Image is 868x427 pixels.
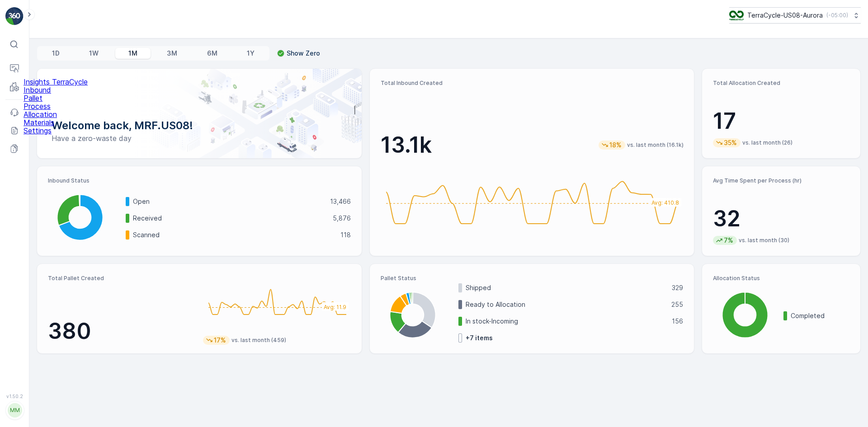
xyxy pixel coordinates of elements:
[133,214,327,223] p: Received
[340,230,351,239] p: 118
[791,311,849,320] p: Completed
[713,177,849,184] p: Avg Time Spent per Process (hr)
[48,318,196,345] p: 380
[672,283,683,292] p: 329
[231,337,286,344] p: vs. last month (459)
[713,80,849,87] p: Total Allocation Created
[466,283,666,292] p: Shipped
[5,7,24,25] img: logo
[52,133,347,144] p: Have a zero-waste day
[747,11,823,20] p: TerraCycle-US08-Aurora
[133,197,324,206] p: Open
[466,300,666,309] p: Ready to Allocation
[213,336,227,345] p: 17%
[133,230,335,239] p: Scanned
[739,237,789,244] p: vs. last month (30)
[671,300,683,309] p: 255
[742,139,793,146] p: vs. last month (26)
[48,177,351,184] p: Inbound Status
[247,49,255,58] p: 1Y
[381,275,684,282] p: Pallet Status
[713,205,849,232] p: 32
[128,49,137,58] p: 1M
[52,49,60,58] p: 1D
[89,49,99,58] p: 1W
[609,141,623,150] p: 18%
[24,110,88,118] a: Allocation
[381,80,684,87] p: Total Inbound Created
[24,94,88,102] a: Pallet
[167,49,177,58] p: 3M
[729,7,861,23] button: TerraCycle-US08-Aurora(-05:00)
[672,317,683,326] p: 156
[826,12,848,19] p: ( -05:00 )
[713,108,849,135] p: 17
[723,138,738,147] p: 35%
[287,49,320,58] p: Show Zero
[5,394,24,399] span: v 1.50.2
[24,127,88,135] a: Settings
[24,118,88,127] a: Materials
[466,333,493,343] p: + 7 items
[24,86,88,94] a: Inbound
[52,118,347,133] p: Welcome back, MRF.US08!
[466,317,666,326] p: In stock-Incoming
[627,141,684,149] p: vs. last month (16.1k)
[24,102,88,110] a: Process
[24,78,88,86] a: Insights TerraCycle
[723,236,734,245] p: 7%
[8,403,22,418] div: MM
[207,49,217,58] p: 6M
[713,275,849,282] p: Allocation Status
[333,214,351,223] p: 5,876
[5,401,24,420] button: MM
[330,197,351,206] p: 13,466
[381,131,432,159] p: 13.1k
[729,10,744,20] img: image_ci7OI47.png
[48,275,196,282] p: Total Pallet Created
